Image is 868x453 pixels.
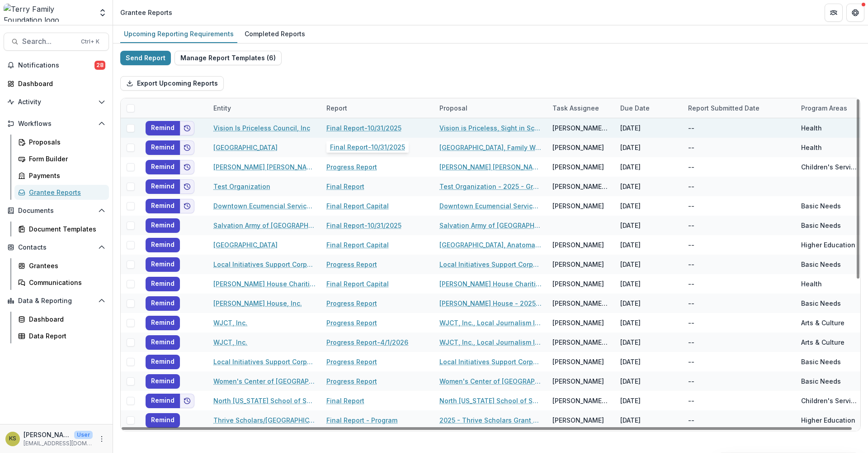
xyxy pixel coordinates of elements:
button: Partners [825,4,843,22]
button: Send Report [120,51,171,65]
div: Proposal [434,103,473,113]
span: 28 [94,61,105,70]
a: Progress Report [326,162,377,172]
a: Grantee Reports [14,185,109,200]
div: [DATE] [615,391,683,410]
div: Higher Education [801,415,855,425]
a: Vision Is Priceless Council, Inc [213,123,310,133]
a: Form Builder [14,151,109,166]
div: [DATE] [615,255,683,274]
div: Higher Education [801,240,855,250]
button: Open Activity [4,95,109,109]
div: Payments [29,171,102,180]
div: [PERSON_NAME] [552,240,604,250]
p: User [74,431,93,439]
button: More [96,434,107,444]
a: [PERSON_NAME] House Charities of [GEOGRAPHIC_DATA] - 2025 Capital [439,279,542,289]
button: Open Workflows [4,116,109,131]
div: Completed Reports [241,27,309,40]
div: [DATE] [615,196,683,216]
div: Report [321,98,434,118]
a: Data Report [14,328,109,343]
div: [PERSON_NAME] [552,376,604,386]
button: Open entity switcher [96,4,109,22]
div: Basic Needs [801,201,841,211]
div: Basic Needs [801,299,841,308]
div: -- [688,337,694,347]
a: Final Report [326,182,364,191]
div: [PERSON_NAME] <[EMAIL_ADDRESS][DOMAIN_NAME]> <[EMAIL_ADDRESS][DOMAIN_NAME]> [552,396,609,405]
button: Remind [146,179,180,194]
nav: breadcrumb [117,6,176,19]
button: Remind [146,413,180,428]
div: Entity [208,98,321,118]
div: Kathleen Shaw [9,436,16,442]
button: Add to friends [180,160,194,174]
a: Test Organization [213,182,270,191]
a: Progress Report [326,260,377,269]
button: Open Data & Reporting [4,294,109,308]
button: Remind [146,121,180,135]
button: Export Upcoming Reports [120,76,224,91]
div: Health [801,279,822,289]
div: -- [688,143,694,152]
button: Add to friends [180,199,194,213]
div: [DATE] [615,138,683,157]
div: Form Builder [29,154,102,164]
a: Final Report [326,396,364,405]
div: Proposal [434,98,547,118]
div: Children's Services [801,396,858,405]
div: -- [688,260,694,269]
div: [PERSON_NAME] ([PERSON_NAME] Contact) [552,337,609,347]
div: [PERSON_NAME] [552,318,604,328]
div: Due Date [615,98,683,118]
div: -- [688,123,694,133]
button: Remind [146,140,180,155]
a: North [US_STATE] School of Special Education - 2025 - Grant Application Form - Program or Project [439,396,542,405]
button: Remind [146,257,180,272]
div: Communications [29,278,102,287]
button: Add to friends [180,140,194,155]
button: Remind [146,394,180,408]
a: Local Initiatives Support Corporation - 2025 - General Operating Support [439,357,542,366]
div: -- [688,182,694,191]
a: Salvation Army of [GEOGRAPHIC_DATA][US_STATE], [DATE]-[DATE] General Program Support, 25000, Adults [439,221,542,230]
a: Downtown Ecumencial Services Council, Naming the Main Lobby in the new building, 100000, Basic Ne... [439,201,542,211]
div: [PERSON_NAME] <[EMAIL_ADDRESS][DOMAIN_NAME]> <[EMAIL_ADDRESS][DOMAIN_NAME]> [552,299,609,308]
button: Remind [146,277,180,291]
div: Basic Needs [801,260,841,269]
div: [PERSON_NAME] [552,201,604,211]
div: Task Assignee [547,103,604,113]
div: [DATE] [615,333,683,352]
div: Dashboard [29,314,102,324]
div: [DATE] [615,157,683,177]
div: Grantees [29,261,102,270]
a: [PERSON_NAME] [PERSON_NAME] Fund Foundation [213,162,316,172]
div: -- [688,201,694,211]
a: [GEOGRAPHIC_DATA] [213,240,278,250]
div: Report Submitted Date [683,103,765,113]
button: Get Help [846,4,864,22]
a: Local Initiatives Support Corporation [213,357,316,366]
a: Grantees [14,258,109,273]
a: [PERSON_NAME] House Charities of [GEOGRAPHIC_DATA] [213,279,316,289]
a: Document Templates [14,222,109,236]
div: Report Submitted Date [683,98,796,118]
a: North [US_STATE] School of Special Education [213,396,316,405]
button: Manage Report Templates (6) [175,51,282,65]
button: Remind [146,199,180,213]
button: Open Documents [4,203,109,218]
button: Add to friends [180,121,194,135]
a: [GEOGRAPHIC_DATA], Anatomage Table Expansion Project, 150000, Adults [439,240,542,250]
div: Program Areas [796,103,853,113]
div: [PERSON_NAME] [552,279,604,289]
div: Data Report [29,331,102,341]
div: Children's Services [801,162,858,172]
a: Local Initiatives Support Corporation [213,260,316,269]
a: Dashboard [14,312,109,327]
div: -- [688,240,694,250]
a: Progress Report [326,299,377,308]
a: [PERSON_NAME] House - 2025 - General Operating Support [439,299,542,308]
